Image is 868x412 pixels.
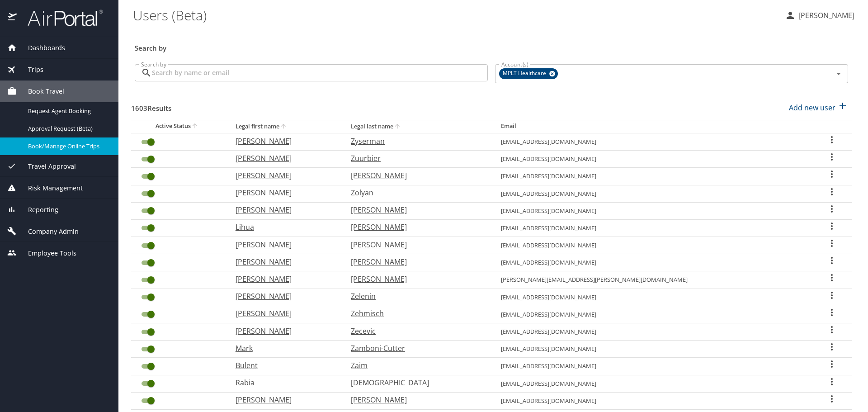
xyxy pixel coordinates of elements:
[351,204,483,215] p: [PERSON_NAME]
[351,256,483,267] p: [PERSON_NAME]
[17,86,64,96] span: Book Travel
[236,308,333,319] p: [PERSON_NAME]
[494,271,812,289] td: [PERSON_NAME][EMAIL_ADDRESS][PERSON_NAME][DOMAIN_NAME]
[152,64,488,81] input: Search by name or email
[236,377,333,388] p: Rabia
[832,67,845,80] button: Open
[133,1,778,29] h1: Users (Beta)
[494,133,812,150] td: [EMAIL_ADDRESS][DOMAIN_NAME]
[499,69,552,78] span: MPLT Healthcare
[236,187,333,198] p: [PERSON_NAME]
[135,38,848,53] h3: Search by
[236,274,333,284] p: [PERSON_NAME]
[494,358,812,375] td: [EMAIL_ADDRESS][DOMAIN_NAME]
[17,248,76,258] span: Employee Tools
[351,153,483,164] p: Zuurbier
[494,185,812,202] td: [EMAIL_ADDRESS][DOMAIN_NAME]
[494,219,812,237] td: [EMAIL_ADDRESS][DOMAIN_NAME]
[351,136,483,147] p: Zyserman
[351,274,483,284] p: [PERSON_NAME]
[494,202,812,219] td: [EMAIL_ADDRESS][DOMAIN_NAME]
[351,308,483,319] p: Zehmisch
[191,122,200,131] button: sort
[494,237,812,254] td: [EMAIL_ADDRESS][DOMAIN_NAME]
[393,123,402,131] button: sort
[494,168,812,185] td: [EMAIL_ADDRESS][DOMAIN_NAME]
[351,170,483,181] p: [PERSON_NAME]
[18,9,103,27] img: airportal-logo.png
[796,10,854,21] p: [PERSON_NAME]
[494,306,812,323] td: [EMAIL_ADDRESS][DOMAIN_NAME]
[131,120,228,133] th: Active Status
[236,153,333,164] p: [PERSON_NAME]
[494,254,812,271] td: [EMAIL_ADDRESS][DOMAIN_NAME]
[17,43,65,53] span: Dashboards
[351,222,483,232] p: [PERSON_NAME]
[279,123,288,131] button: sort
[236,326,333,336] p: [PERSON_NAME]
[494,375,812,392] td: [EMAIL_ADDRESS][DOMAIN_NAME]
[236,204,333,215] p: [PERSON_NAME]
[228,120,344,133] th: Legal first name
[236,360,333,371] p: Bulent
[8,9,18,27] img: icon-airportal.png
[17,161,76,171] span: Travel Approval
[28,124,108,133] span: Approval Request (Beta)
[785,98,852,118] button: Add new user
[236,291,333,302] p: [PERSON_NAME]
[494,120,812,133] th: Email
[236,222,333,232] p: Lihua
[17,227,79,237] span: Company Admin
[236,256,333,267] p: [PERSON_NAME]
[494,289,812,306] td: [EMAIL_ADDRESS][DOMAIN_NAME]
[494,151,812,168] td: [EMAIL_ADDRESS][DOMAIN_NAME]
[28,107,108,115] span: Request Agent Booking
[17,183,83,193] span: Risk Management
[494,323,812,341] td: [EMAIL_ADDRESS][DOMAIN_NAME]
[28,142,108,151] span: Book/Manage Online Trips
[351,360,483,371] p: Zaim
[351,343,483,354] p: Zamboni-Cutter
[351,291,483,302] p: Zelenin
[131,98,171,114] h3: 1603 Results
[236,394,333,405] p: [PERSON_NAME]
[351,239,483,250] p: [PERSON_NAME]
[494,392,812,409] td: [EMAIL_ADDRESS][DOMAIN_NAME]
[236,136,333,147] p: [PERSON_NAME]
[236,170,333,181] p: [PERSON_NAME]
[789,102,835,113] p: Add new user
[17,205,58,215] span: Reporting
[499,68,558,79] div: MPLT Healthcare
[351,187,483,198] p: Zolyan
[236,343,333,354] p: Mark
[344,120,494,133] th: Legal last name
[351,394,483,405] p: [PERSON_NAME]
[494,341,812,358] td: [EMAIL_ADDRESS][DOMAIN_NAME]
[781,7,858,24] button: [PERSON_NAME]
[351,326,483,336] p: Zecevic
[351,377,483,388] p: [DEMOGRAPHIC_DATA]
[17,65,43,75] span: Trips
[236,239,333,250] p: [PERSON_NAME]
